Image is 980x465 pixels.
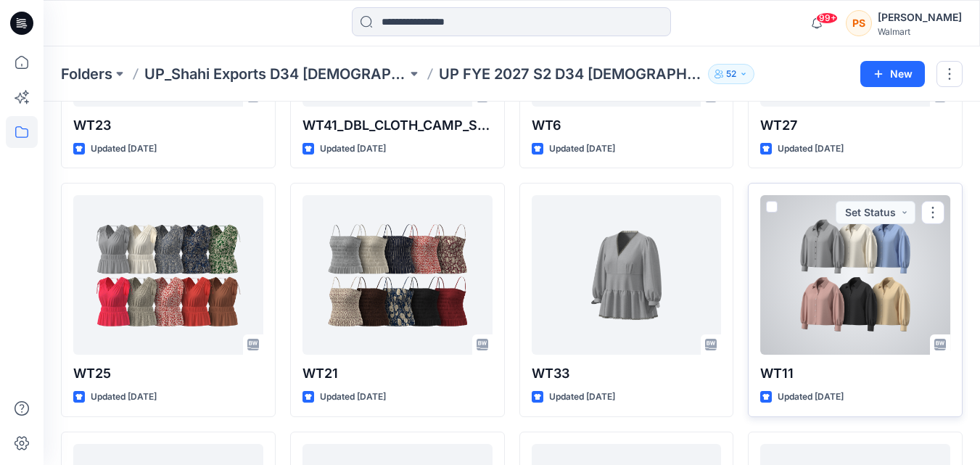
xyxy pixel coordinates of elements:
[846,10,872,36] div: PS
[439,64,701,84] p: UP FYE 2027 S2 D34 [DEMOGRAPHIC_DATA] Woven Tops
[760,115,950,136] p: WT27
[860,61,925,87] button: New
[816,12,838,24] span: 99+
[144,64,407,84] a: UP_Shahi Exports D34 [DEMOGRAPHIC_DATA] Tops
[302,195,493,355] a: WT21
[302,363,493,384] p: WT21
[532,115,722,136] p: WT6
[549,390,615,405] p: Updated [DATE]
[73,363,263,384] p: WT25
[73,115,263,136] p: WT23
[320,390,386,405] p: Updated [DATE]
[760,195,950,355] a: WT11
[320,141,386,157] p: Updated [DATE]
[760,363,950,384] p: WT11
[91,390,157,405] p: Updated [DATE]
[878,26,962,37] div: Walmart
[302,115,493,136] p: WT41_DBL_CLOTH_CAMP_SHIRT
[532,363,722,384] p: WT33
[726,66,736,82] p: 52
[91,141,157,157] p: Updated [DATE]
[61,64,112,84] a: Folders
[778,390,844,405] p: Updated [DATE]
[549,141,615,157] p: Updated [DATE]
[708,64,754,84] button: 52
[532,195,722,355] a: WT33
[778,141,844,157] p: Updated [DATE]
[73,195,263,355] a: WT25
[878,9,962,26] div: [PERSON_NAME]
